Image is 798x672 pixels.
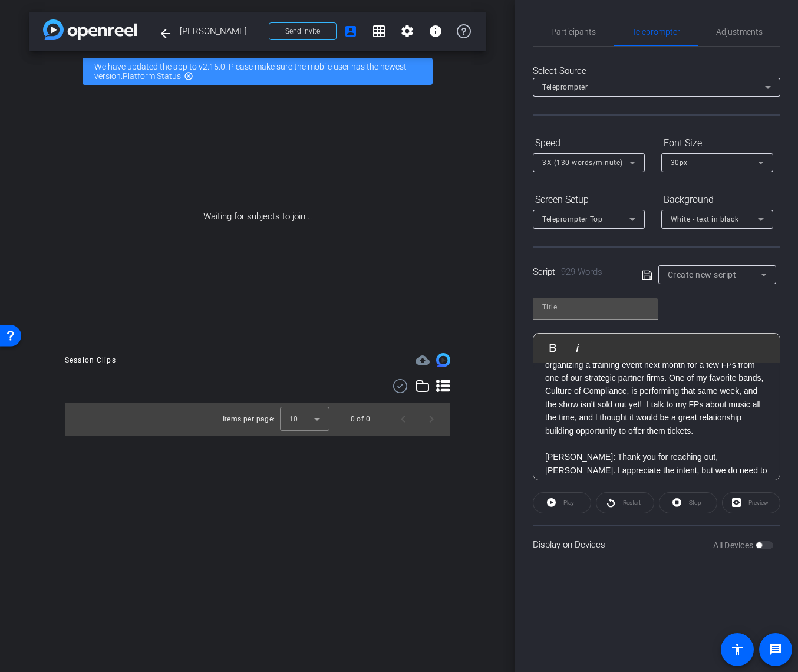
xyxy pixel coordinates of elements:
[43,19,137,40] img: app-logo
[632,28,680,36] span: Teleprompter
[716,28,763,36] span: Adjustments
[285,27,320,36] span: Send invite
[668,270,737,279] span: Create new script
[545,450,768,582] p: [PERSON_NAME]: Thank you for reaching out, [PERSON_NAME]. I appreciate the intent, but we do need...
[542,215,602,223] span: Teleprompter Top
[545,332,768,437] p: Hey [PERSON_NAME], thanks for taking my call. I have some NCC questions and you’re my go-to perso...
[223,413,275,425] div: Items per page:
[533,525,780,564] div: Display on Devices
[542,300,648,314] input: Title
[400,24,414,38] mat-icon: settings
[661,190,773,210] div: Background
[372,24,386,38] mat-icon: grid_on
[671,215,739,223] span: White - text in black
[533,133,645,153] div: Speed
[533,265,625,279] div: Script
[542,336,564,360] button: Bold (⌘B)
[417,405,446,433] button: Next page
[123,71,181,81] a: Platform Status
[389,405,417,433] button: Previous page
[566,336,589,360] button: Italic (⌘I)
[65,354,116,366] div: Session Clips
[180,19,262,43] span: [PERSON_NAME]
[416,353,430,367] span: Destinations for your clips
[269,22,337,40] button: Send invite
[416,353,430,367] mat-icon: cloud_upload
[533,64,780,78] div: Select Source
[83,58,433,85] div: We have updated the app to v2.15.0. Please make sure the mobile user has the newest version.
[661,133,773,153] div: Font Size
[351,413,370,425] div: 0 of 0
[730,643,744,657] mat-icon: accessibility
[551,28,596,36] span: Participants
[436,353,450,367] img: Session clips
[671,159,688,167] span: 30px
[159,27,173,41] mat-icon: arrow_back
[561,266,602,277] span: 929 Words
[428,24,443,38] mat-icon: info
[713,539,756,551] label: All Devices
[542,159,623,167] span: 3X (130 words/minute)
[542,83,588,91] span: Teleprompter
[344,24,358,38] mat-icon: account_box
[533,190,645,210] div: Screen Setup
[769,643,783,657] mat-icon: message
[184,71,193,81] mat-icon: highlight_off
[29,92,486,341] div: Waiting for subjects to join...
